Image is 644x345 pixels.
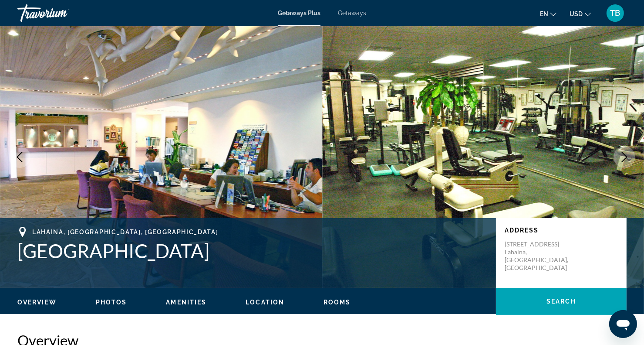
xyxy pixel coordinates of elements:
button: Previous image [9,146,30,168]
button: Change currency [570,7,591,20]
button: User Menu [604,4,627,22]
button: Next image [614,146,635,168]
button: Change language [540,7,556,20]
button: Location [246,298,284,306]
button: Photos [96,298,127,306]
span: Photos [96,299,127,306]
span: Amenities [166,299,206,306]
iframe: Button to launch messaging window [609,310,637,338]
button: Rooms [324,298,351,306]
p: Address [505,227,618,234]
a: Getaways [338,10,366,17]
span: Location [246,299,284,306]
span: en [540,10,548,17]
span: Rooms [324,299,351,306]
button: Amenities [166,298,206,306]
button: Search [496,288,627,315]
span: Lahaina, [GEOGRAPHIC_DATA], [GEOGRAPHIC_DATA] [32,229,219,236]
a: Travorium [17,2,105,24]
button: Overview [17,298,57,306]
span: Search [546,298,576,305]
h1: [GEOGRAPHIC_DATA] [17,239,487,262]
a: Getaways Plus [278,10,320,17]
span: Overview [17,299,57,306]
p: [STREET_ADDRESS] Lahaina, [GEOGRAPHIC_DATA], [GEOGRAPHIC_DATA] [505,240,574,272]
span: USD [570,10,583,17]
span: TB [610,9,620,17]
